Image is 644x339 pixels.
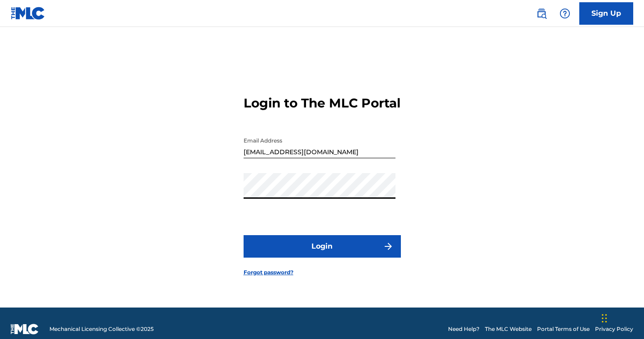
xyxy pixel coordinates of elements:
[533,4,551,22] a: Public Search
[579,2,633,25] a: Sign Up
[49,325,154,333] span: Mechanical Licensing Collective © 2025
[244,235,401,258] button: Login
[383,241,394,252] img: f7272a7cc735f4ea7f67.svg
[536,8,547,19] img: search
[485,325,532,333] a: The MLC Website
[11,324,39,335] img: logo
[599,296,644,339] iframe: Chat Widget
[11,7,45,20] img: MLC Logo
[244,95,400,111] h3: Login to The MLC Portal
[560,8,570,19] img: help
[595,325,633,333] a: Privacy Policy
[602,305,607,332] div: Drag
[448,325,480,333] a: Need Help?
[244,268,293,277] a: Forgot password?
[556,4,574,22] div: Help
[537,325,590,333] a: Portal Terms of Use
